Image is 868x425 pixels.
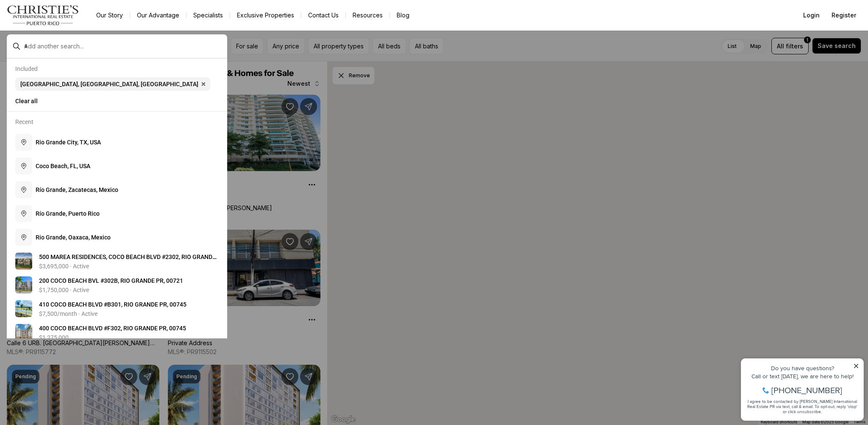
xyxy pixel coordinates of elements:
button: Rio Grande City, TX, USA [12,130,222,154]
p: Recent [15,118,33,125]
p: $3,695,000 · Active [39,263,89,270]
a: View details: 200 COCO BEACH BVL #302B [12,273,222,297]
a: View details: 410 COCO BEACH BLVD #B301 [12,297,222,321]
div: Call or text [DATE], we are here to help! [9,27,122,33]
span: 2 0 0 C O C O B E A C H B V L # 3 0 2 B , R I O G R A N D E P R , 0 0 7 2 1 [39,277,183,284]
a: View details: 400 COCO BEACH BLVD #F302 [12,321,222,344]
span: Login [803,12,820,19]
span: [PHONE_NUMBER] [35,40,106,48]
a: Resources [346,9,389,21]
a: Our Advantage [130,9,186,21]
a: Exclusive Properties [230,9,301,21]
button: Contact Us [301,9,345,21]
span: R í o G r a n d e , P u e r t o R i c o [36,210,100,217]
a: Specialists [186,9,230,21]
button: Coco Beach, FL, USA [12,154,222,178]
button: Clear all [15,94,219,108]
span: R í o G r a n d e , Z a c a t e c a s , M e x i c o [36,186,118,193]
span: I agree to be contacted by [PERSON_NAME] International Real Estate PR via text, call & email. To ... [11,52,121,68]
span: 4 1 0 C O C O B E A C H B L V D # B 3 0 1 , R I O G R A N D E P R , 0 0 7 4 5 [39,301,186,308]
p: $1,750,000 · Active [39,287,89,293]
div: Do you have questions? [9,19,122,25]
span: R i o G r a n d e , O a x a c a , M e x i c o [36,234,111,241]
span: Register [832,12,856,19]
button: Login [798,7,825,24]
span: R i o G r a n d e C i t y , T X , U S A [36,139,101,146]
p: $7,500/month · Active [39,310,97,317]
span: 5 0 0 M A R E A R E S I D E N C E S , C O C O B E A C H B L V D # 2 3 0 2 , R I O G R A N D E P R... [39,253,217,269]
button: Rio Grande, Oaxaca, Mexico [12,225,222,249]
img: logo [7,5,79,25]
span: [GEOGRAPHIC_DATA], [GEOGRAPHIC_DATA], [GEOGRAPHIC_DATA] [20,81,198,87]
p: Included [15,65,38,72]
p: $1,275,000 [39,334,69,341]
span: C o c o B e a c h , F L , U S A [36,163,90,169]
button: Río Grande, Zacatecas, Mexico [12,178,222,202]
a: Blog [390,9,416,21]
a: View details: 500 MAREA RESIDENCES, COCO BEACH BLVD #2302 [12,249,222,273]
a: Our Story [89,9,130,21]
button: Register [826,7,861,24]
span: 4 0 0 C O C O B E A C H B L V D # F 3 0 2 , R I O G R A N D E P R , 0 0 7 4 5 [39,325,186,332]
button: Río Grande, Puerto Rico [12,202,222,225]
